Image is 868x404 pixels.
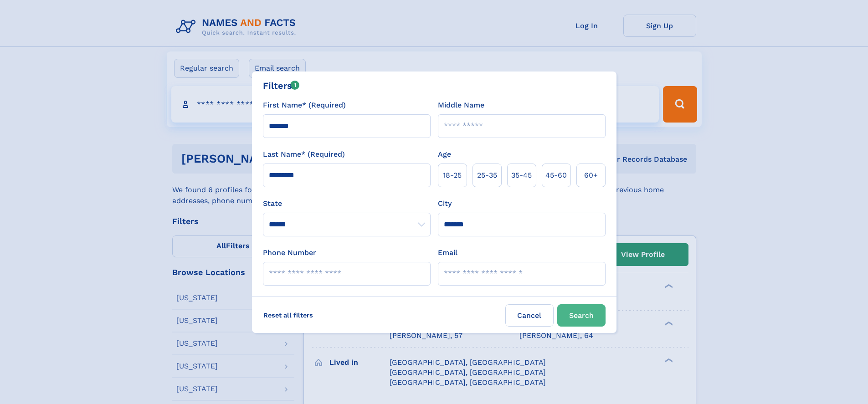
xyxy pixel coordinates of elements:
label: Last Name* (Required) [263,149,345,160]
label: Email [438,247,457,258]
span: 35‑45 [511,170,532,181]
label: Age [438,149,451,160]
label: Middle Name [438,100,484,111]
span: 18‑25 [443,170,462,181]
span: 60+ [584,170,598,181]
button: Search [557,304,606,327]
label: Cancel [505,304,554,327]
span: 25‑35 [477,170,497,181]
div: Filters [263,79,300,92]
span: 45‑60 [545,170,567,181]
label: Reset all filters [257,304,319,326]
label: State [263,198,431,209]
label: First Name* (Required) [263,100,346,111]
label: Phone Number [263,247,316,258]
label: City [438,198,452,209]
